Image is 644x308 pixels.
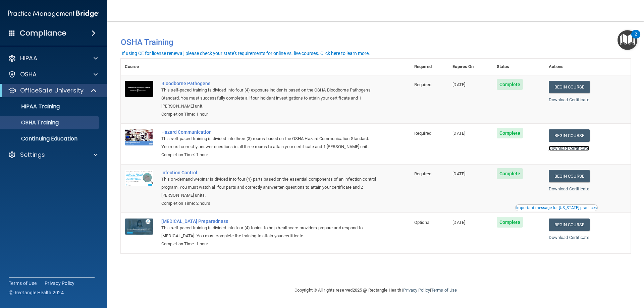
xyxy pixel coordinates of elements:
[549,129,590,142] a: Begin Course
[545,59,631,75] th: Actions
[161,175,377,199] div: This on-demand webinar is divided into four (4) parts based on the essential components of an inf...
[8,70,98,78] a: OSHA
[20,151,45,159] p: Settings
[161,224,377,240] div: This self-paced training is divided into four (4) topics to help healthcare providers prepare and...
[549,170,590,182] a: Begin Course
[4,103,60,110] p: HIPAA Training
[410,59,448,75] th: Required
[452,131,465,136] span: [DATE]
[161,135,377,151] div: This self-paced training is divided into three (3) rooms based on the OSHA Hazard Communication S...
[161,151,377,159] div: Completion Time: 1 hour
[452,171,465,176] span: [DATE]
[45,280,75,287] a: Privacy Policy
[497,79,523,90] span: Complete
[414,82,431,87] span: Required
[549,97,589,102] a: Download Certificate
[121,38,631,47] h4: OSHA Training
[497,168,523,179] span: Complete
[9,280,37,287] a: Terms of Use
[4,135,96,142] p: Continuing Education
[20,70,37,78] p: OSHA
[9,289,64,296] span: Ⓒ Rectangle Health 2024
[121,59,157,75] th: Course
[161,129,377,135] a: Hazard Communication
[161,199,377,207] div: Completion Time: 2 hours
[549,235,589,240] a: Download Certificate
[161,81,377,86] a: Bloodborne Pathogens
[431,288,457,293] a: Terms of Use
[549,186,589,191] a: Download Certificate
[161,170,377,175] a: Infection Control
[493,59,545,75] th: Status
[121,50,371,57] button: If using CE for license renewal, please check your state's requirements for online vs. live cours...
[516,206,597,210] div: Important message for [US_STATE] practices
[161,110,377,118] div: Completion Time: 1 hour
[448,59,492,75] th: Expires On
[122,51,370,56] div: If using CE for license renewal, please check your state's requirements for online vs. live cours...
[20,86,84,95] p: OfficeSafe University
[20,54,37,62] p: HIPAA
[549,146,589,151] a: Download Certificate
[8,7,99,20] img: PMB logo
[515,204,598,211] button: Read this if you are a dental practitioner in the state of CA
[452,82,465,87] span: [DATE]
[618,30,637,50] button: Open Resource Center, 2 new notifications
[161,219,377,224] a: [MEDICAL_DATA] Preparedness
[452,220,465,225] span: [DATE]
[414,220,430,225] span: Optional
[497,217,523,228] span: Complete
[20,28,66,38] h4: Compliance
[8,54,98,62] a: HIPAA
[4,119,59,126] p: OSHA Training
[414,171,431,176] span: Required
[403,288,430,293] a: Privacy Policy
[8,151,98,159] a: Settings
[161,240,377,248] div: Completion Time: 1 hour
[253,280,498,301] div: Copyright © All rights reserved 2025 @ Rectangle Health | |
[8,86,97,95] a: OfficeSafe University
[497,128,523,138] span: Complete
[635,34,637,43] div: 2
[549,219,590,231] a: Begin Course
[549,81,590,93] a: Begin Course
[161,86,377,110] div: This self-paced training is divided into four (4) exposure incidents based on the OSHA Bloodborne...
[414,131,431,136] span: Required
